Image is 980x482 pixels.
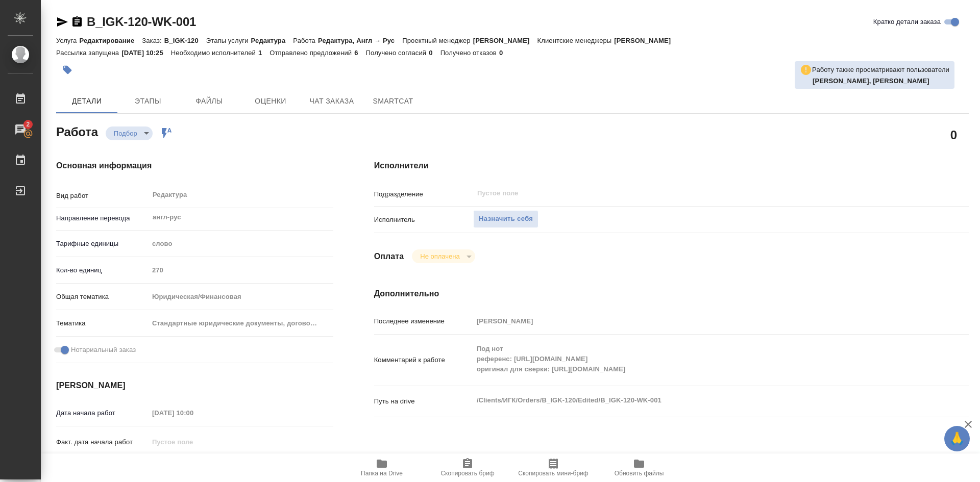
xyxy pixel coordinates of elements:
p: Этапы услуги [206,37,251,44]
p: Подразделение [374,189,473,199]
span: Детали [62,95,111,108]
b: [PERSON_NAME], [PERSON_NAME] [813,77,929,85]
p: Тарифные единицы [56,239,149,249]
button: Скопировать ссылку для ЯМессенджера [56,16,68,28]
span: Обновить файлы [615,470,664,477]
p: 6 [354,49,365,57]
p: Услуга [56,37,79,44]
p: Исполнитель [374,215,473,225]
a: B_IGK-120-WK-001 [87,15,196,29]
p: Получено согласий [366,49,429,57]
p: Работу также просматривают пользователи [812,65,949,75]
p: Редактура, Англ → Рус [318,37,402,44]
p: Факт. дата начала работ [56,437,149,447]
p: Клиентские менеджеры [537,37,615,44]
p: Получено отказов [440,49,499,57]
p: Необходимо исполнителей [171,49,258,57]
span: Скопировать мини-бриф [518,470,588,477]
p: Кол-во единиц [56,265,149,275]
input: Пустое поле [473,314,919,328]
h4: Исполнители [374,160,969,172]
p: Общая тематика [56,292,149,302]
p: Путь на drive [374,396,473,407]
div: Стандартные юридические документы, договоры, уставы [149,315,333,332]
p: Редактура [251,37,293,44]
button: Подбор [111,129,140,138]
p: B_IGK-120 [164,37,206,44]
h4: Дополнительно [374,288,969,300]
span: Кратко детали заказа [873,17,941,27]
p: Швецова Лариса, Баданян Артак [813,76,949,86]
div: Подбор [106,126,153,140]
p: Тематика [56,318,149,328]
p: Направление перевода [56,213,149,223]
span: Назначить себя [479,213,533,225]
div: Юридическая/Финансовая [149,288,333,306]
button: Скопировать мини-бриф [510,453,596,482]
button: Скопировать ссылку [71,16,83,28]
input: Пустое поле [476,187,895,199]
p: Работа [293,37,318,44]
input: Пустое поле [149,405,238,420]
div: слово [149,235,333,252]
button: Папка на Drive [339,453,425,482]
button: Обновить файлы [596,453,682,482]
p: [PERSON_NAME] [473,37,537,44]
span: Нотариальный заказ [71,345,136,355]
p: Дата начала работ [56,408,149,418]
span: Чат заказа [307,95,356,108]
h4: Основная информация [56,160,333,172]
p: Комментарий к работе [374,355,473,365]
input: Пустое поле [149,435,238,449]
a: 2 [3,117,38,142]
div: Подбор [412,249,475,263]
p: 0 [429,49,440,57]
p: 0 [499,49,510,57]
h2: 0 [950,126,957,143]
h2: Работа [56,122,98,140]
p: [DATE] 10:25 [121,49,171,57]
p: Отправлено предложений [269,49,354,57]
p: 1 [258,49,269,57]
p: Рассылка запущена [56,49,121,57]
button: Скопировать бриф [425,453,510,482]
button: Добавить тэг [56,59,79,81]
button: Не оплачена [417,252,462,261]
span: 2 [20,119,36,130]
span: Этапы [124,95,173,108]
span: SmartCat [369,95,418,108]
button: 🙏 [944,426,970,451]
span: Файлы [185,95,234,108]
input: Пустое поле [149,263,333,277]
p: Вид работ [56,191,149,201]
span: Скопировать бриф [440,470,494,477]
span: Папка на Drive [361,470,403,477]
span: Оценки [246,95,295,108]
p: Редактирование [79,37,142,44]
button: Назначить себя [473,210,538,228]
p: [PERSON_NAME] [614,37,678,44]
h4: [PERSON_NAME] [56,379,333,392]
textarea: /Clients/ИГК/Orders/B_IGK-120/Edited/B_IGK-120-WK-001 [473,392,919,409]
p: Заказ: [142,37,164,44]
p: Проектный менеджер [402,37,473,44]
span: 🙏 [948,428,966,449]
textarea: Под нот референс: [URL][DOMAIN_NAME] оригинал для сверки: [URL][DOMAIN_NAME] [473,340,919,378]
p: Последнее изменение [374,316,473,326]
h4: Оплата [374,250,404,263]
